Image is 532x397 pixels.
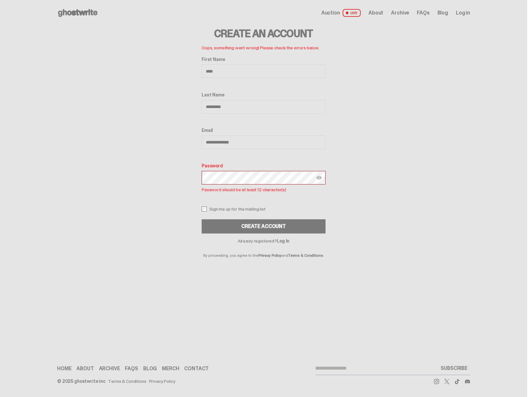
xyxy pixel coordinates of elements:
[202,186,326,194] p: Password should be at least 12 character(s)
[438,362,470,375] button: SUBSCRIBE
[125,366,138,371] a: FAQs
[202,243,326,257] p: By proceeding, you agree to the and .
[202,128,326,133] label: Email
[202,219,326,233] button: CREATE ACCOUNT
[202,239,326,243] p: Already registered?
[343,9,361,17] span: LIVE
[76,366,94,371] a: About
[202,57,326,62] label: First Name
[162,366,179,371] a: Merch
[108,379,146,383] a: Terms & Conditions
[149,379,176,383] a: Privacy Policy
[321,10,340,15] span: Auction
[202,163,326,168] label: Password
[417,10,429,15] a: FAQs
[368,10,383,15] a: About
[316,175,322,180] img: Show password
[321,9,361,17] a: Auction LIVE
[57,366,71,371] a: Home
[437,10,448,15] a: Blog
[202,28,326,39] h3: Create an Account
[184,366,209,371] a: Contact
[288,253,323,258] a: Terms & Conditions
[456,10,470,15] a: Log in
[277,238,289,244] a: Log In
[202,44,326,52] p: Oops, something went wrong! Please check the errors below.
[202,92,326,97] label: Last Name
[391,10,409,15] a: Archive
[143,366,157,371] a: Blog
[202,206,326,212] label: Sign me up for the mailing list
[202,206,207,212] input: Sign me up for the mailing list
[57,379,105,383] div: © 2025 ghostwrite inc
[258,253,282,258] a: Privacy Policy
[99,366,120,371] a: Archive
